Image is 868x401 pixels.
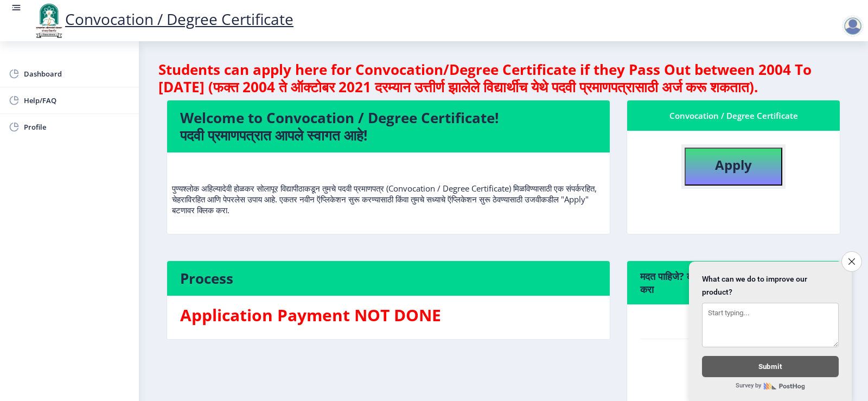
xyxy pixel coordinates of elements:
[33,2,65,39] img: logo
[640,109,827,122] div: Convocation / Degree Certificate
[24,67,130,80] span: Dashboard
[180,109,597,144] h4: Welcome to Convocation / Degree Certificate! पदवी प्रमाणपत्रात आपले स्वागत आहे!
[33,9,293,29] a: Convocation / Degree Certificate
[24,94,130,107] span: Help/FAQ
[685,148,782,186] button: Apply
[24,120,130,133] span: Profile
[715,156,752,174] b: Apply
[640,270,827,296] h6: मदत पाहिजे? कृपया खालील सूचना पुस्तिका डाउनलोड करा
[180,304,597,326] h3: Application Payment NOT DONE
[180,270,597,287] h4: Process
[172,161,605,215] p: पुण्यश्लोक अहिल्यादेवी होळकर सोलापूर विद्यापीठाकडून तुमचे पदवी प्रमाणपत्र (Convocation / Degree C...
[158,61,848,96] h4: Students can apply here for Convocation/Degree Certificate if they Pass Out between 2004 To [DATE...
